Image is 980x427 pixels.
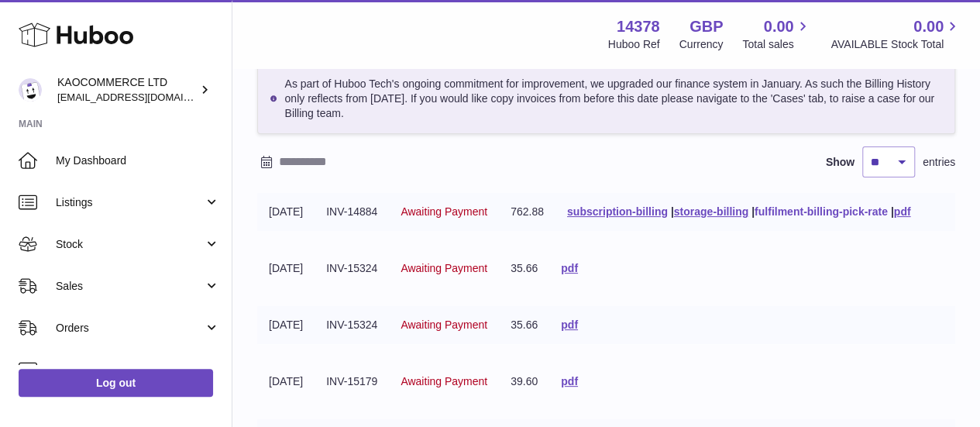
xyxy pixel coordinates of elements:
span: My Dashboard [56,153,220,168]
a: pdf [561,319,578,331]
span: Awaiting Payment [401,205,487,218]
a: pdf [561,375,578,387]
span: | [891,205,894,218]
td: [DATE] [257,363,315,401]
span: AVAILABLE Stock Total [830,37,961,52]
span: | [671,205,674,218]
span: Awaiting Payment [401,319,487,331]
td: 39.60 [499,363,549,401]
td: 762.88 [499,193,555,231]
span: [EMAIL_ADDRESS][DOMAIN_NAME] [57,91,228,103]
td: INV-15179 [315,363,389,401]
a: fulfilment-billing-pick-rate [755,205,888,218]
span: Total sales [742,37,811,52]
span: 0.00 [913,16,944,37]
span: entries [923,155,955,170]
span: Awaiting Payment [401,375,487,387]
a: Log out [19,369,213,397]
label: Show [826,155,854,170]
strong: 14378 [617,16,660,37]
td: INV-15324 [315,250,389,288]
span: Usage [56,363,220,377]
span: | [751,205,755,218]
strong: GBP [689,16,723,37]
div: As part of Huboo Tech's ongoing commitment for improvement, we upgraded our finance system in Jan... [257,64,955,134]
td: 35.66 [499,306,549,344]
span: 0.00 [764,16,794,37]
div: Huboo Ref [608,37,660,52]
img: internalAdmin-14378@internal.huboo.com [19,78,42,102]
td: [DATE] [257,250,315,288]
td: [DATE] [257,306,315,344]
span: Orders [56,321,204,336]
span: Sales [56,279,204,294]
a: pdf [561,262,578,274]
a: 0.00 AVAILABLE Stock Total [830,16,961,52]
div: Currency [679,37,724,52]
span: Awaiting Payment [401,262,487,274]
td: INV-14884 [315,193,389,231]
td: INV-15324 [315,306,389,344]
span: Listings [56,195,204,210]
a: 0.00 Total sales [742,16,811,52]
span: Stock [56,237,204,252]
td: 35.66 [499,250,549,288]
div: KAOCOMMERCE LTD [57,75,197,105]
a: subscription-billing [567,205,668,218]
td: [DATE] [257,193,315,231]
a: pdf [894,205,911,218]
a: storage-billing [674,205,748,218]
